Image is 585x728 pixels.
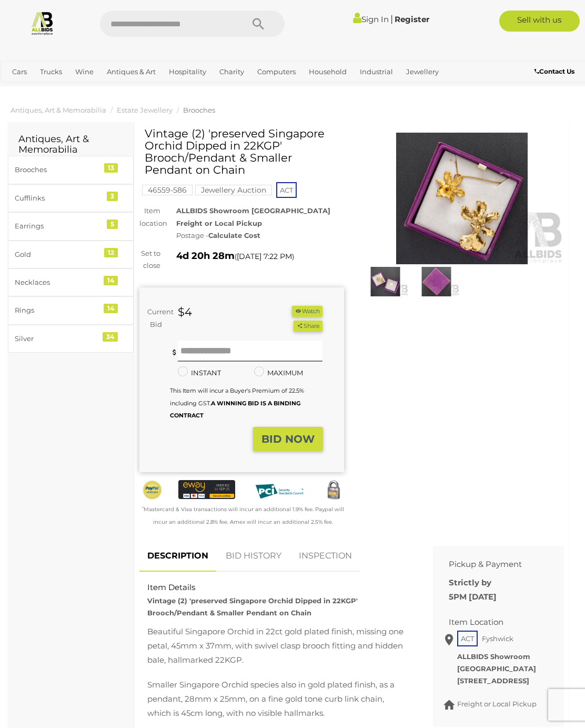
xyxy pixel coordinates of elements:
[449,560,532,569] h2: Pickup & Payment
[291,541,360,572] a: INSPECTION
[176,219,262,227] strong: Freight or Local Pickup
[165,63,210,81] a: Hospitality
[195,186,272,194] a: Jewellery Auction
[176,206,330,215] strong: ALLBIDS Showroom [GEOGRAPHIC_DATA]
[8,268,134,296] a: Necklaces 14
[15,276,102,288] div: Necklaces
[176,250,235,262] strong: 4d 20h 28m
[276,182,297,198] span: ACT
[499,11,580,32] a: Sell with us
[395,14,429,24] a: Register
[103,332,118,342] div: 34
[11,106,106,114] a: Antiques, Art & Memorabilia
[218,541,289,572] a: BID HISTORY
[104,248,118,257] div: 12
[15,192,102,204] div: Cufflinks
[215,63,248,81] a: Charity
[8,81,36,98] a: Office
[132,247,168,272] div: Set to close
[142,506,344,525] small: Mastercard & Visa transactions will incur an additional 1.9% fee. Paypal will incur an additional...
[253,63,300,81] a: Computers
[356,63,397,81] a: Industrial
[71,63,98,81] a: Wine
[104,304,118,313] div: 14
[254,367,303,379] label: MAXIMUM
[142,480,163,500] img: Official PayPal Seal
[107,192,118,201] div: 3
[139,306,170,331] div: Current Bid
[183,106,215,114] a: Brooches
[18,134,123,155] h2: Antiques, Art & Memorabilia
[147,677,409,720] p: Smaller Singapore Orchid species also in gold plated finish, as a pendant, 28mm x 25mm, on a fine...
[30,11,55,35] img: Allbids.com.au
[170,400,300,419] b: A WINNING BID IS A BINDING CONTRACT
[251,480,308,503] img: PCI DSS compliant
[457,652,536,673] strong: ALLBIDS Showroom [GEOGRAPHIC_DATA]
[457,631,478,646] span: ACT
[534,66,577,77] a: Contact Us
[170,387,304,419] small: This Item will incur a Buyer's Premium of 22.5% including GST.
[147,596,358,617] strong: Vintage (2) 'preserved Singapore Orchid Dipped in 22KGP' Brooch/Pendant & Smaller Pendant on Chain
[292,306,322,317] button: Watch
[449,618,532,627] h2: Item Location
[324,480,344,501] img: Secured by Rapid SSL
[117,106,173,114] a: Estate Jewellery
[390,13,393,25] span: |
[8,184,134,212] a: Cufflinks 3
[132,205,168,230] div: Item location
[36,63,66,81] a: Trucks
[15,220,102,232] div: Earrings
[8,212,134,240] a: Earrings 5
[104,163,118,173] div: 13
[305,63,351,81] a: Household
[142,186,193,194] a: 46559-586
[479,632,516,645] span: Fyshwick
[104,276,118,285] div: 14
[178,367,221,379] label: INSTANT
[457,700,537,708] span: Freight or Local Pickup
[360,133,564,264] img: Vintage (2) 'preserved Singapore Orchid Dipped in 22KGP' Brooch/Pendant & Smaller Pendant on Chain
[15,248,102,261] div: Gold
[76,81,159,98] a: [GEOGRAPHIC_DATA]
[8,63,31,81] a: Cars
[362,267,408,296] img: Vintage (2) 'preserved Singapore Orchid Dipped in 22KGP' Brooch/Pendant & Smaller Pendant on Chain
[261,433,315,445] strong: BID NOW
[292,306,322,317] li: Watch this item
[208,231,260,240] strong: Calculate Cost
[176,230,344,242] div: Postage -
[413,267,459,296] img: Vintage (2) 'preserved Singapore Orchid Dipped in 22KGP' Brooch/Pendant & Smaller Pendant on Chain
[139,541,216,572] a: DESCRIPTION
[107,220,118,229] div: 5
[145,127,341,176] h1: Vintage (2) 'preserved Singapore Orchid Dipped in 22KGP' Brooch/Pendant & Smaller Pendant on Chain
[15,164,102,176] div: Brooches
[402,63,443,81] a: Jewellery
[147,624,409,667] p: Beautiful Singapore Orchid in 22ct gold plated finish, missing one petal, 45mm x 37mm, with swive...
[178,480,235,499] img: eWAY Payment Gateway
[449,577,497,602] b: Strictly by 5PM [DATE]
[457,676,529,685] strong: [STREET_ADDRESS]
[142,185,193,195] mark: 46559-586
[41,81,71,98] a: Sports
[8,296,134,324] a: Rings 14
[178,305,192,318] strong: $4
[15,304,102,316] div: Rings
[534,67,574,75] b: Contact Us
[353,14,389,24] a: Sign In
[294,321,322,332] button: Share
[147,583,409,592] h2: Item Details
[232,11,285,37] button: Search
[15,333,102,345] div: Silver
[103,63,160,81] a: Antiques & Art
[8,156,134,184] a: Brooches 13
[237,252,292,261] span: [DATE] 7:22 PM
[253,427,323,452] button: BID NOW
[8,325,134,353] a: Silver 34
[8,241,134,268] a: Gold 12
[235,252,294,261] span: ( )
[195,185,272,195] mark: Jewellery Auction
